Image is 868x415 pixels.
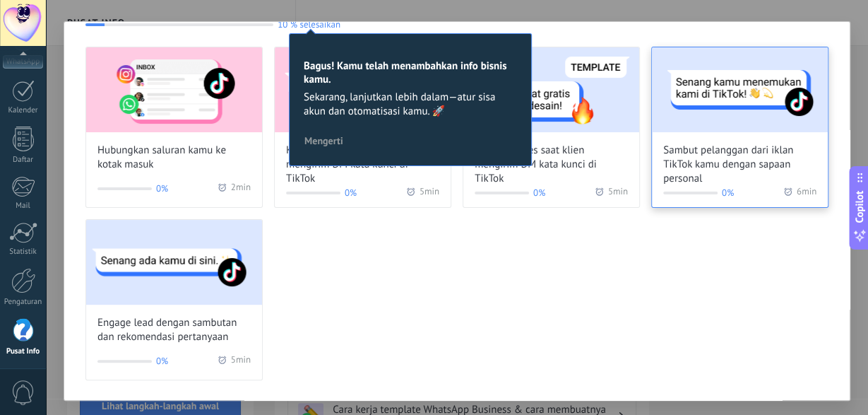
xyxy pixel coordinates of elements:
[608,186,628,200] span: 5 min
[298,130,350,151] button: Mengerti
[97,316,251,344] span: Engage lead dengan sambutan dan rekomendasi pertanyaan
[3,247,44,257] div: Statistik
[304,90,517,119] span: Sekarang, lanjutkan lebih dalam—atur sisa akun dan otomatisasi kamu. 🚀
[3,298,44,307] div: Pengaturan
[652,47,828,132] img: Welcome customers from your TikTok ads with a personal greeting
[304,136,343,146] span: Mengerti
[722,186,734,200] span: 0%
[852,190,867,223] span: Copilot
[304,59,517,86] h2: Bagus! Kamu telah menambahkan info bisnis kamu.
[3,347,44,356] div: Pusat Info
[797,186,816,200] span: 6 min
[86,220,262,305] img: Engage leads with welcome messages and suggested questions
[156,354,168,368] span: 0%
[231,182,251,196] span: 2 min
[420,186,439,200] span: 5 min
[463,47,639,132] img: Send freebies when clients DM keywords on TikTok
[533,186,545,200] span: 0%
[86,47,262,132] img: Connect your channels to the inbox
[97,144,251,172] span: Hubungkan saluran kamu ke kotak masuk
[475,144,628,186] span: Kirim freebies saat klien mengirim DM kata kunci di TikTok
[3,201,44,211] div: Mail
[278,19,340,30] span: 10 % selesaikan
[345,186,357,200] span: 0%
[3,156,44,165] div: Daftar
[286,144,439,186] span: Kirim kode promo saat klien mengirim DM kata kunci di TikTok
[663,144,816,186] span: Sambut pelanggan dari iklan TikTok kamu dengan sapaan personal
[231,354,251,368] span: 5 min
[156,182,168,196] span: 0%
[3,106,44,115] div: Kalender
[275,47,451,132] img: Send promo codes when clients DM keywords on TikTok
